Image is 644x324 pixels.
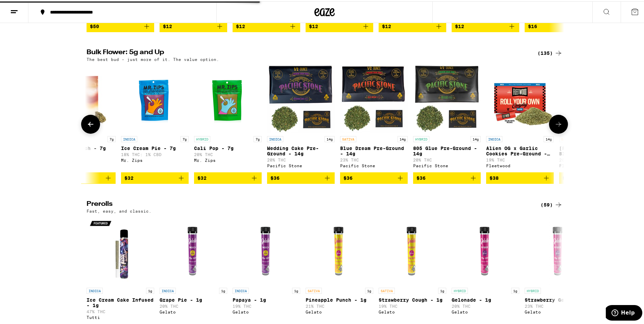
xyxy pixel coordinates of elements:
[486,135,502,141] p: INDICA
[306,308,373,313] div: Gelato
[306,215,373,322] a: Open page for Pineapple Punch - 1g from Gelato
[525,296,592,301] p: Strawberry Gelato - 1g
[267,64,335,131] img: Pacific Stone - Wedding Cake Pre-Ground - 14g
[267,156,335,161] p: 20% THC
[452,19,519,31] button: Add to bag
[160,308,227,313] div: Gelato
[525,215,592,283] img: Gelato - Strawberry Gelato - 1g
[525,308,592,313] div: Gelato
[194,157,262,161] div: Mr. Zips
[413,156,481,161] p: 20% THC
[160,19,227,31] button: Add to bag
[309,22,318,28] span: $12
[48,151,116,155] p: 24% THC
[236,22,245,28] span: $12
[270,174,280,179] span: $36
[233,303,300,307] p: 19% THC
[306,215,373,283] img: Gelato - Pineapple Punch - 1g
[194,171,262,182] button: Add to bag
[254,135,262,141] p: 7g
[486,64,554,171] a: Open page for Alien OG x Garlic Cookies Pre-Ground - 14g from Fleetwood
[194,135,210,141] p: HYBRID
[486,64,554,131] img: Fleetwood - Alien OG x Garlic Cookies Pre-Ground - 14g
[486,156,554,161] p: 19% THC
[452,308,519,313] div: Gelato
[379,215,446,322] a: Open page for Strawberry Cough - 1g from Gelato
[452,215,519,322] a: Open page for Gelonade - 1g from Gelato
[108,135,116,141] p: 7g
[233,296,300,301] p: Papaya - 1g
[48,64,116,131] img: Cloud - Sunburst Punch - 7g
[413,64,481,171] a: Open page for 805 Glue Pre-Ground - 14g from Pacific Stone
[606,304,642,321] iframe: Opens a widget where you can find more information
[559,156,627,161] p: 20% THC
[325,135,335,141] p: 14g
[365,286,373,293] p: 1g
[379,215,446,283] img: Gelato - Strawberry Cough - 1g
[87,19,154,31] button: Add to bag
[471,135,481,141] p: 14g
[48,157,116,161] div: Cloud
[233,215,300,283] img: Gelato - Papaya - 1g
[486,162,554,167] div: Fleetwood
[379,296,446,301] p: Strawberry Cough - 1g
[559,135,575,141] p: SATIVA
[267,171,335,182] button: Add to bag
[525,19,592,31] button: Add to bag
[121,64,189,171] a: Open page for Ice Cream Pie - 7g from Mr. Zips
[163,22,172,28] span: $12
[452,286,468,293] p: HYBRID
[413,135,429,141] p: HYBRID
[413,64,481,131] img: Pacific Stone - 805 Glue Pre-Ground - 14g
[544,135,554,141] p: 14g
[452,303,519,307] p: 20% THC
[87,296,154,307] p: Ice Cream Cake Infused - 1g
[379,286,395,293] p: SATIVA
[87,308,154,312] p: 47% THC
[416,174,426,179] span: $36
[559,64,627,131] img: Fleetwood - Jack Herer x Blueberry Haze Pre-Ground - 14g
[413,171,481,182] button: Add to bag
[340,64,408,131] img: Pacific Stone - Blue Dream Pre-Ground - 14g
[267,135,283,141] p: INDICA
[124,174,134,179] span: $32
[121,157,189,161] div: Mr. Zips
[121,171,189,182] button: Add to bag
[121,64,189,131] img: Mr. Zips - Ice Cream Pie - 7g
[292,286,300,293] p: 1g
[87,48,529,56] h2: Bulk Flower: 5g and Up
[525,286,541,293] p: HYBRID
[379,303,446,307] p: 19% THC
[541,199,563,208] a: (59)
[340,64,408,171] a: Open page for Blue Dream Pre-Ground - 14g from Pacific Stone
[306,303,373,307] p: 21% THC
[87,208,151,212] p: Fast, easy, and classic.
[340,135,356,141] p: SATIVA
[486,171,554,182] button: Add to bag
[511,286,519,293] p: 1g
[87,215,154,322] a: Open page for Ice Cream Cake Infused - 1g from Tutti
[528,22,537,28] span: $16
[379,19,446,31] button: Add to bag
[452,215,519,283] img: Gelato - Gelonade - 1g
[219,286,227,293] p: 1g
[267,162,335,167] div: Pacific Stone
[87,314,154,318] div: Tutti
[48,64,116,171] a: Open page for Sunburst Punch - 7g from Cloud
[160,296,227,301] p: Grape Pie - 1g
[233,19,300,31] button: Add to bag
[233,286,249,293] p: INDICA
[525,303,592,307] p: 23% THC
[121,135,137,141] p: INDICA
[181,135,189,141] p: 7g
[267,64,335,171] a: Open page for Wedding Cake Pre-Ground - 14g from Pacific Stone
[455,22,464,28] span: $12
[343,174,353,179] span: $36
[160,286,176,293] p: INDICA
[525,215,592,322] a: Open page for Strawberry Gelato - 1g from Gelato
[306,286,322,293] p: SATIVA
[121,151,189,155] p: 18% THC: 1% CBD
[160,215,227,283] img: Gelato - Grape Pie - 1g
[233,308,300,313] div: Gelato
